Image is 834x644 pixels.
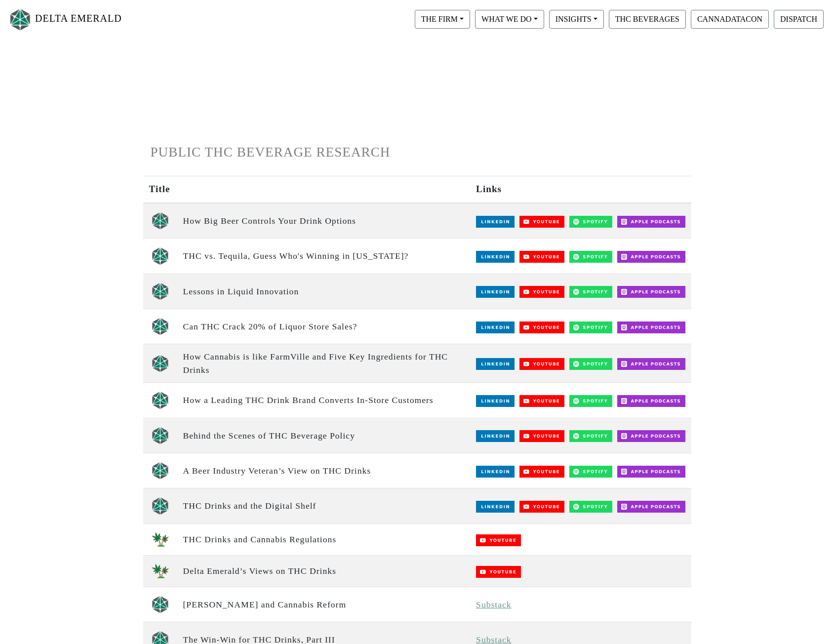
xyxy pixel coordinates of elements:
img: Spotify [569,358,612,370]
a: DELTA EMERALD [8,4,122,35]
td: Behind the Scenes of THC Beverage Policy [177,418,471,453]
img: Apple Podcasts [617,216,685,228]
img: unscripted logo [152,391,169,409]
img: YouTube [519,322,564,333]
img: YouTube [519,286,564,298]
td: Delta Emerald’s Views on THC Drinks [177,555,471,587]
img: LinkedIn [476,322,515,333]
a: Substack [476,600,512,609]
img: Apple Podcasts [617,430,685,442]
button: WHAT WE DO [475,10,544,29]
button: THC BEVERAGES [609,10,686,29]
img: LinkedIn [476,430,515,442]
td: THC Drinks and Cannabis Regulations [177,523,471,555]
img: Apple Podcasts [617,501,685,513]
td: Lessons in Liquid Innovation [177,274,471,309]
img: unscripted logo [152,247,169,265]
img: YouTube [519,466,564,478]
img: Spotify [569,430,612,442]
img: unscripted logo [152,212,169,230]
td: A Beer Industry Veteran’s View on THC Drinks [177,453,471,488]
img: LinkedIn [476,466,515,478]
img: LinkedIn [476,286,515,298]
button: CANNADATACON [691,10,769,29]
td: Can THC Crack 20% of Liquor Store Sales? [177,309,471,344]
img: Spotify [569,216,612,228]
a: CANNADATACON [688,14,771,23]
td: [PERSON_NAME] and Cannabis Reform [177,587,471,622]
img: Spotify [569,286,612,298]
button: INSIGHTS [549,10,604,29]
img: Spotify [569,395,612,407]
td: THC Drinks and the Digital Shelf [177,488,471,523]
img: Spotify [569,251,612,263]
img: Apple Podcasts [617,322,685,333]
img: unscripted logo [152,355,169,372]
img: YouTube [519,251,564,263]
img: Apple Podcasts [617,286,685,298]
img: Apple Podcasts [617,358,685,370]
img: Spotify [569,501,612,513]
a: DISPATCH [771,14,826,23]
img: YouTube [519,501,564,513]
img: YouTube [519,430,564,442]
img: YouTube [476,534,521,546]
img: YouTube [476,566,521,578]
td: How a Leading THC Drink Brand Converts In-Store Customers [177,383,471,418]
img: unscripted logo [152,318,169,335]
img: Logo [8,6,33,33]
img: Spotify [569,466,612,478]
img: Apple Podcasts [617,466,685,478]
th: Title [143,176,177,203]
img: LinkedIn [476,358,515,370]
img: Apple Podcasts [617,251,685,263]
th: Links [470,176,691,203]
img: YouTube [519,395,564,407]
a: THC BEVERAGES [606,14,688,23]
img: cannadatacon logo [152,532,169,547]
button: DISPATCH [774,10,824,29]
img: Apple Podcasts [617,395,685,407]
button: THE FIRM [415,10,470,29]
td: How Big Beer Controls Your Drink Options [177,203,471,239]
img: unscripted logo [152,282,169,300]
img: unscripted logo [152,462,169,480]
img: cannadatacon logo [152,564,169,578]
h1: PUBLIC THC BEVERAGE RESEARCH [151,144,684,161]
img: YouTube [519,216,564,228]
img: Spotify [569,322,612,333]
img: LinkedIn [476,216,515,228]
td: THC vs. Tequila, Guess Who's Winning in [US_STATE]? [177,239,471,274]
img: unscripted logo [152,497,169,515]
img: LinkedIn [476,395,515,407]
img: dispatch logo [152,596,169,613]
img: LinkedIn [476,251,515,263]
img: LinkedIn [476,501,515,513]
td: How Cannabis is like FarmVille and Five Key Ingredients for THC Drinks [177,344,471,383]
img: YouTube [519,358,564,370]
img: unscripted logo [152,427,169,444]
